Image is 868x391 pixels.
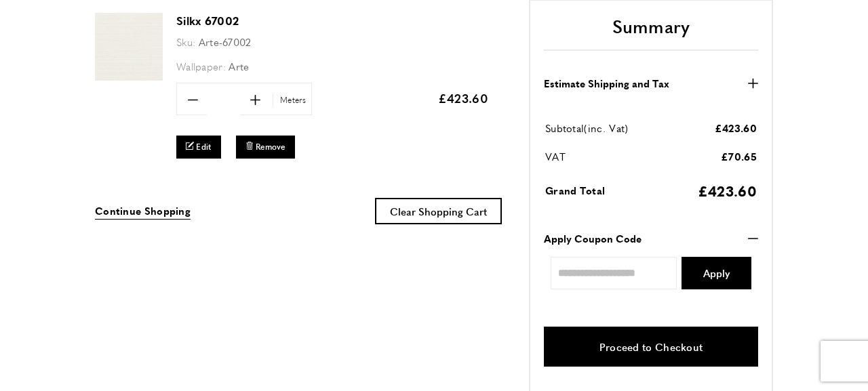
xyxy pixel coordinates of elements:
span: Apply [703,268,730,278]
span: Arte-67002 [199,35,252,49]
button: Remove Silkx 67002 [236,136,295,158]
button: Clear Shopping Cart [375,198,502,224]
span: Grand Total [545,183,605,197]
span: Clear Shopping Cart [390,204,487,218]
a: Proceed to Checkout [544,327,758,367]
span: Meters [273,94,310,106]
a: Continue Shopping [95,203,191,220]
span: £423.60 [698,180,757,201]
span: VAT [545,149,566,163]
span: (inc. Vat) [584,121,628,135]
button: Apply [682,257,751,289]
a: Silkx 67002 [176,13,239,28]
img: Silkx 67002 [95,13,163,81]
span: Sku: [176,35,195,49]
a: Silkx 67002 [95,71,163,83]
button: Apply Coupon Code [544,230,758,247]
a: Edit Silkx 67002 [176,136,221,158]
h2: Summary [544,14,758,51]
span: Subtotal [545,121,584,135]
span: Arte [229,59,249,73]
strong: Apply Coupon Code [544,230,642,247]
span: £423.60 [438,89,488,106]
button: Estimate Shipping and Tax [544,75,758,91]
strong: Estimate Shipping and Tax [544,75,669,91]
span: Edit [196,141,211,152]
span: £423.60 [715,121,757,135]
span: Continue Shopping [95,203,191,218]
span: Remove [256,141,285,152]
span: £70.65 [721,149,757,163]
span: Wallpaper: [176,59,226,73]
